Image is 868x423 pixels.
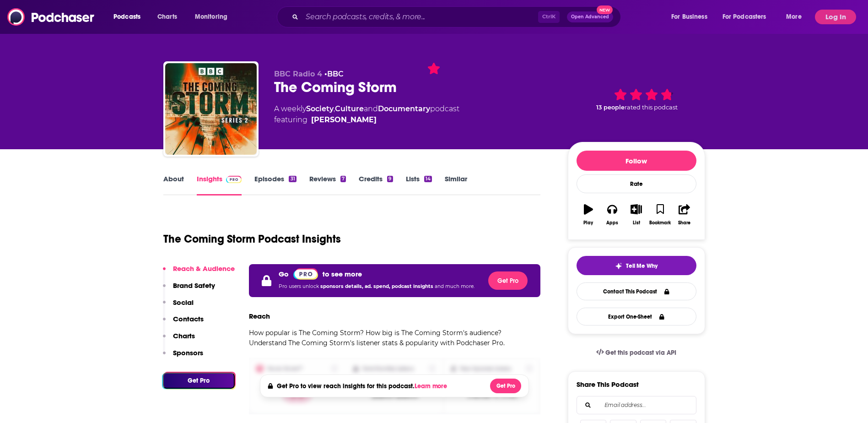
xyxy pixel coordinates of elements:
[615,262,622,270] img: tell me why sparkle
[274,103,459,125] div: A weekly podcast
[378,104,430,113] a: Documentary
[151,10,183,24] a: Charts
[625,104,678,111] span: rated this podcast
[335,104,364,113] a: Culture
[538,11,560,23] span: Ctrl K
[786,11,802,23] span: More
[163,264,235,281] button: Reach & Audience
[488,271,528,290] button: Get Pro
[605,349,676,357] span: Get this podcast via API
[173,348,203,357] p: Sponsors
[649,220,671,226] div: Bookmark
[364,104,378,113] span: and
[195,11,227,23] span: Monitoring
[157,11,177,23] span: Charts
[577,380,639,389] h3: Share This Podcast
[672,198,696,231] button: Share
[600,198,624,231] button: Apps
[589,342,684,364] a: Get this podcast via API
[226,176,242,183] img: Podchaser Pro
[163,281,215,298] button: Brand Safety
[334,104,335,113] span: ,
[254,174,296,195] a: Episodes31
[293,268,318,280] img: Podchaser Pro
[678,220,690,226] div: Share
[323,270,362,278] p: to see more
[309,174,346,195] a: Reviews7
[163,298,194,315] button: Social
[279,270,289,278] p: Go
[571,15,609,19] span: Open Advanced
[780,10,813,24] button: open menu
[163,174,184,195] a: About
[286,6,630,27] div: Search podcasts, credits, & more...
[717,10,780,24] button: open menu
[163,331,195,348] button: Charts
[648,198,672,231] button: Bookmark
[107,10,152,24] button: open menu
[665,10,719,24] button: open menu
[624,198,648,231] button: List
[597,5,613,14] span: New
[7,8,95,26] img: Podchaser - Follow, Share and Rate Podcasts
[568,70,705,126] div: 13 peoplerated this podcast
[406,174,432,195] a: Lists14
[577,308,696,325] button: Export One-Sheet
[163,232,341,246] h1: The Coming Storm Podcast Insights
[302,10,538,24] input: Search podcasts, credits, & more...
[490,379,521,393] button: Get Pro
[584,396,689,414] input: Email address...
[189,10,239,24] button: open menu
[163,348,203,365] button: Sponsors
[577,198,600,231] button: Play
[320,283,435,289] span: sponsors details, ad. spend, podcast insights
[626,262,658,270] span: Tell Me Why
[173,298,194,307] p: Social
[815,10,856,24] button: Log In
[387,176,393,182] div: 9
[577,256,696,275] button: tell me why sparkleTell Me Why
[173,331,195,340] p: Charts
[173,264,235,273] p: Reach & Audience
[165,63,257,155] img: The Coming Storm
[311,114,377,125] a: [PERSON_NAME]
[163,315,204,331] button: Contacts
[415,383,449,390] button: Learn more
[577,151,696,171] button: Follow
[567,11,613,22] button: Open AdvancedNew
[606,220,618,226] div: Apps
[289,176,296,182] div: 31
[671,11,707,23] span: For Business
[197,174,242,195] a: InsightsPodchaser Pro
[577,282,696,300] a: Contact This Podcast
[577,174,696,193] div: Rate
[633,220,640,226] div: List
[293,268,318,280] a: Pro website
[424,176,432,182] div: 14
[274,114,459,125] span: featuring
[577,396,696,414] div: Search followers
[249,328,541,348] p: How popular is The Coming Storm? How big is The Coming Storm's audience? Understand The Coming St...
[279,280,474,293] p: Pro users unlock and much more.
[722,11,766,23] span: For Podcasters
[445,174,467,195] a: Similar
[583,220,593,226] div: Play
[596,104,625,111] span: 13 people
[340,176,346,182] div: 7
[306,104,334,113] a: Society
[277,382,449,390] h4: Get Pro to view reach insights for this podcast.
[113,11,140,23] span: Podcasts
[163,373,235,389] button: Get Pro
[173,281,215,290] p: Brand Safety
[249,312,270,320] h3: Reach
[359,174,393,195] a: Credits9
[173,315,204,323] p: Contacts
